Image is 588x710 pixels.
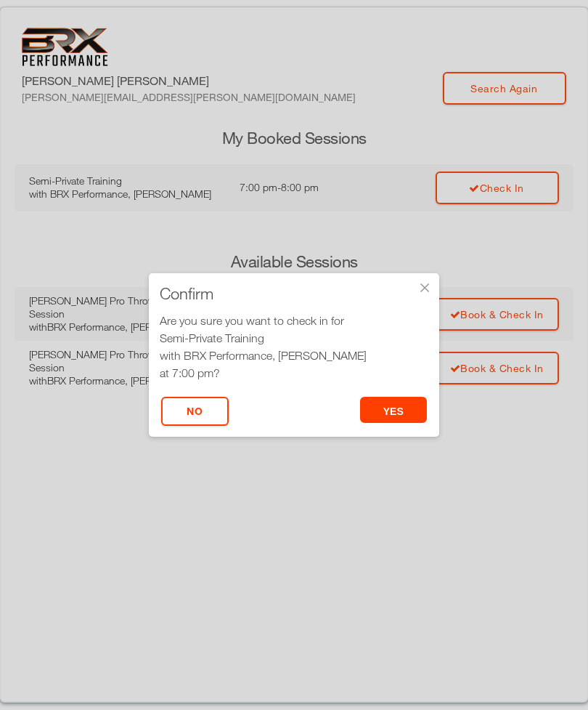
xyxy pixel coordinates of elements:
button: yes [360,397,428,423]
span: Confirm [160,286,213,301]
div: × [417,281,432,295]
div: Semi-Private Training [160,329,428,347]
div: with BRX Performance, [PERSON_NAME] [160,347,428,364]
div: Are you sure you want to check in for at 7:00 pm? [160,312,428,382]
button: No [161,397,229,426]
